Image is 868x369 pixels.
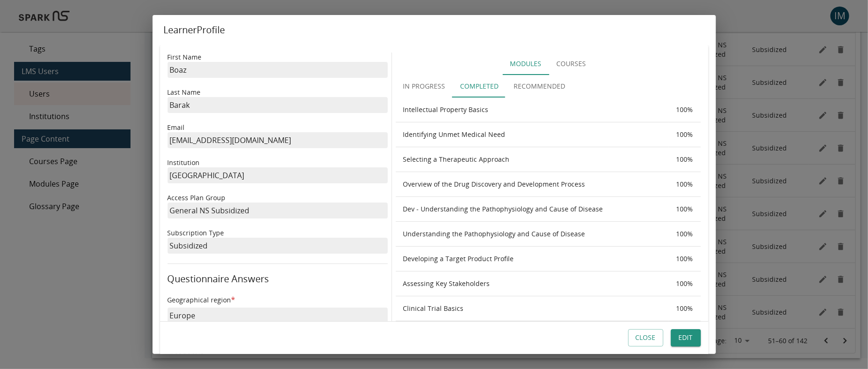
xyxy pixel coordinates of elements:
[168,308,388,324] p: Europe
[669,296,701,321] th: 100 %
[168,193,388,203] p: Access Plan Group
[168,271,388,286] h6: Questionnaire Answers
[153,15,716,45] h2: Learner Profile
[168,132,388,148] p: [EMAIL_ADDRESS][DOMAIN_NAME]
[396,222,669,247] th: Understanding the Pathophysiology and Cause of Disease
[669,122,701,147] th: 100 %
[168,123,388,132] p: Email
[168,294,388,305] h6: Geographical region
[168,53,388,62] p: First Name
[669,172,701,197] th: 100 %
[669,271,701,296] th: 100 %
[453,75,507,98] button: Completed
[396,172,669,197] th: Overview of the Drug Discovery and Development Process
[396,247,669,271] th: Developing a Target Product Profile
[671,330,701,347] button: Edit
[669,98,701,122] th: 100 %
[168,228,388,238] p: Subscription Type
[168,203,388,218] p: General NS Subsidized
[669,197,701,222] th: 100 %
[168,97,388,113] p: Barak
[396,75,701,98] div: Completion statuses
[669,147,701,172] th: 100 %
[396,296,669,321] th: Clinical Trial Basics
[669,247,701,271] th: 100 %
[396,271,669,296] th: Assessing Key Stakeholders
[168,88,388,97] p: Last Name
[396,197,669,222] th: Dev - Understanding the Pathophysiology and Cause of Disease
[549,53,594,75] button: Courses
[669,222,701,247] th: 100 %
[168,238,388,254] p: Subsidized
[396,53,701,75] div: Study Unit Types
[396,75,453,98] button: In Progress
[628,330,663,347] button: Close
[396,122,669,147] th: Identifying Unmet Medical Need
[396,98,669,122] th: Intellectual Property Basics
[168,62,388,78] p: Boaz
[507,75,573,98] button: Recommended
[168,158,388,167] p: Institution
[396,147,669,172] th: Selecting a Therapeutic Approach
[168,167,388,183] p: [GEOGRAPHIC_DATA]
[503,53,549,75] button: Modules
